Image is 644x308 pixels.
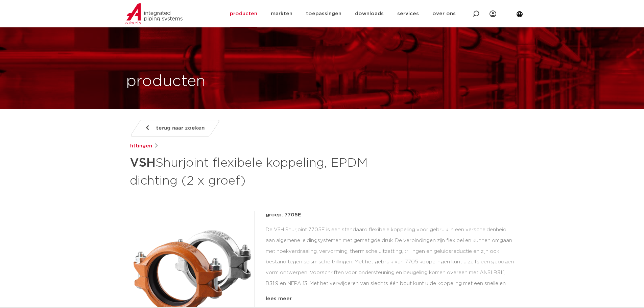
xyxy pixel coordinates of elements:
h1: producten [126,71,206,92]
span: terug naar zoeken [156,123,205,134]
strong: VSH [130,157,156,169]
a: terug naar zoeken [129,120,220,137]
div: De VSH Shurjoint 7705E is een standaard flexibele koppeling voor gebruik in een verscheidenheid a... [266,224,515,292]
a: fittingen [130,142,152,150]
h1: Shurjoint flexibele koppeling, EPDM dichting (2 x groef) [130,153,384,189]
p: groep: 7705E [266,211,515,219]
div: lees meer [266,295,515,303]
